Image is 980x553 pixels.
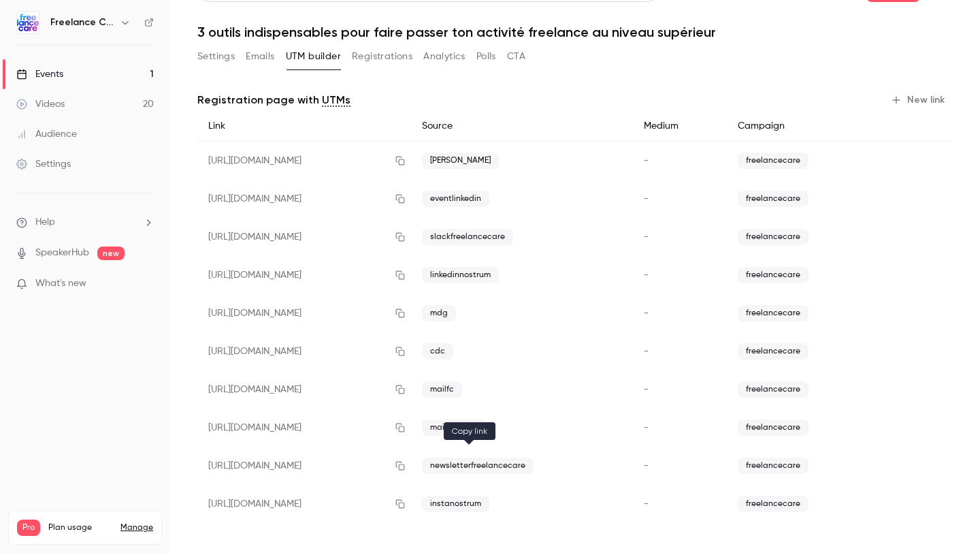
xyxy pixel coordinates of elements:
[644,461,649,471] span: -
[738,153,808,169] span: freelancecare
[423,46,465,67] button: Analytics
[246,46,274,67] button: Emails
[48,522,112,533] span: Plan usage
[197,409,411,447] div: [URL][DOMAIN_NAME]
[727,111,881,142] div: Campaign
[352,46,412,67] button: Registrations
[738,229,808,245] span: freelancecare
[644,423,649,432] span: -
[286,46,341,67] button: UTM builder
[507,46,525,67] button: CTA
[644,309,649,318] span: -
[197,24,953,40] h1: 3 outils indispensables pour faire passer ton activité freelance au niveau supérieur
[738,343,808,360] span: freelancecare
[97,247,125,260] span: new
[422,229,513,245] span: slackfreelancecare
[644,347,649,356] span: -
[197,218,411,256] div: [URL][DOMAIN_NAME]
[738,267,808,283] span: freelancecare
[422,496,489,512] span: instanostrum
[422,267,499,283] span: linkedinnostrum
[422,381,462,398] span: mailfc
[422,305,456,321] span: mdg
[16,97,65,111] div: Videos
[137,278,154,290] iframe: Noticeable Trigger
[197,485,411,523] div: [URL][DOMAIN_NAME]
[422,153,499,169] span: [PERSON_NAME]
[738,420,808,436] span: freelancecare
[738,305,808,321] span: freelancecare
[644,499,649,509] span: -
[644,385,649,394] span: -
[738,381,808,398] span: freelancecare
[35,276,86,291] span: What's new
[738,191,808,207] span: freelancecare
[197,142,411,180] div: [URL][DOMAIN_NAME]
[738,458,808,474] span: freelancecare
[411,111,633,142] div: Source
[476,46,496,67] button: Polls
[197,111,411,142] div: Link
[197,92,350,108] p: Registration page with
[197,180,411,218] div: [URL][DOMAIN_NAME]
[422,458,534,474] span: newsletterfreelancecare
[16,215,154,230] li: help-dropdown-opener
[885,89,953,111] button: New link
[197,46,235,67] button: Settings
[738,496,808,512] span: freelancecare
[197,294,411,332] div: [URL][DOMAIN_NAME]
[50,16,114,29] h6: Freelance Care
[16,157,71,171] div: Settings
[422,191,489,207] span: eventlinkedin
[35,246,89,260] a: SpeakerHub
[197,370,411,409] div: [URL][DOMAIN_NAME]
[644,156,649,165] span: -
[422,343,453,360] span: cdc
[644,270,649,280] span: -
[633,111,727,142] div: Medium
[644,194,649,204] span: -
[120,522,153,533] a: Manage
[422,420,486,436] span: mailnostrum
[16,127,77,141] div: Audience
[197,447,411,485] div: [URL][DOMAIN_NAME]
[35,215,55,230] span: Help
[16,67,63,81] div: Events
[17,520,40,536] span: Pro
[197,332,411,370] div: [URL][DOMAIN_NAME]
[197,256,411,294] div: [URL][DOMAIN_NAME]
[322,92,350,108] a: UTMs
[644,232,649,242] span: -
[17,12,39,33] img: Freelance Care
